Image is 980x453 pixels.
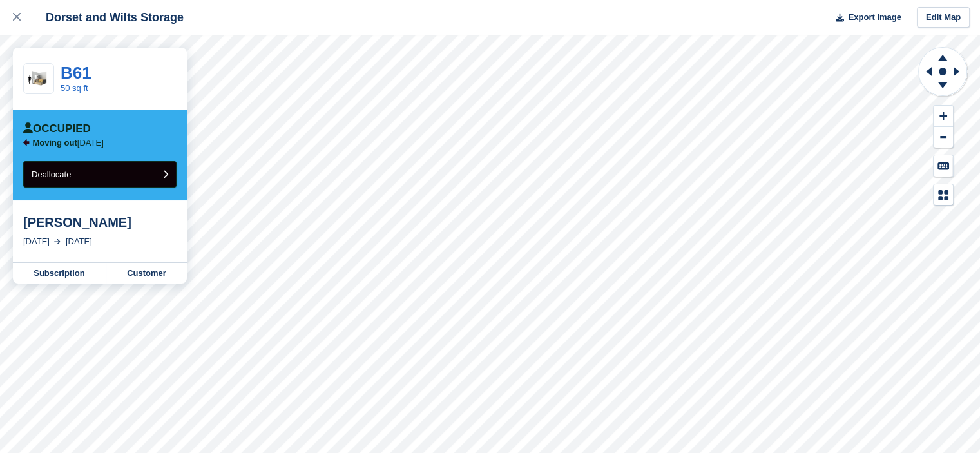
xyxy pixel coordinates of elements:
span: Deallocate [32,169,71,179]
img: 50.jpg [24,68,53,90]
button: Zoom In [934,106,953,127]
img: arrow-right-light-icn-cde0832a797a2874e46488d9cf13f60e5c3a73dbe684e267c42b8395dfbc2abf.svg [54,239,61,244]
span: Export Image [848,11,901,24]
span: Moving out [33,138,77,148]
a: 50 sq ft [61,83,88,93]
div: [DATE] [66,235,92,248]
button: Map Legend [934,184,953,206]
button: Keyboard Shortcuts [934,155,953,177]
button: Deallocate [23,161,177,188]
a: Edit Map [917,7,970,28]
div: Occupied [23,122,91,135]
div: Dorset and Wilts Storage [34,10,184,25]
img: arrow-left-icn-90495f2de72eb5bd0bd1c3c35deca35cc13f817d75bef06ecd7c0b315636ce7e.svg [23,139,30,146]
p: [DATE] [33,138,104,148]
a: B61 [61,63,91,82]
a: Subscription [13,263,106,284]
div: [PERSON_NAME] [23,215,177,230]
div: [DATE] [23,235,50,248]
a: Customer [106,263,187,284]
button: Export Image [828,7,901,28]
button: Zoom Out [934,127,953,148]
